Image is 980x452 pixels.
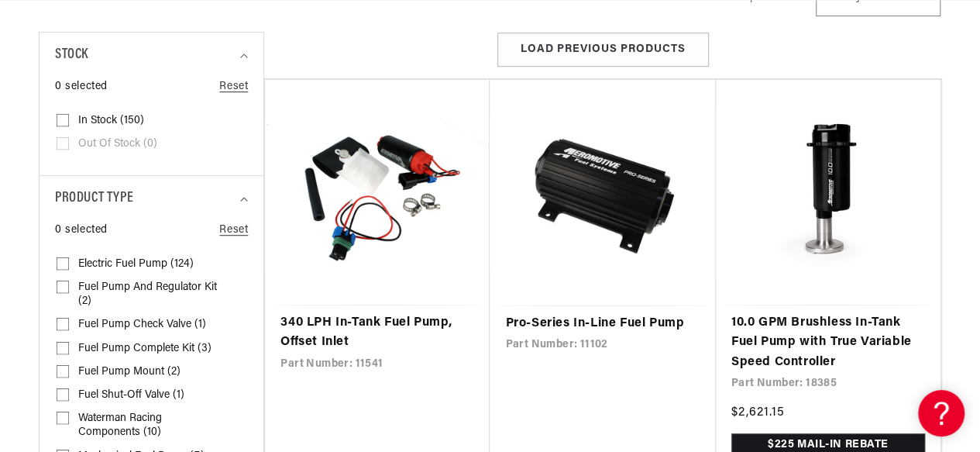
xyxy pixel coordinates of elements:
[55,222,108,239] span: 0 selected
[78,412,222,440] span: Waterman Racing Components (10)
[505,314,700,334] a: Pro-Series In-Line Fuel Pump
[55,176,248,222] summary: Product type (0 selected)
[55,44,88,67] span: Stock
[280,313,474,353] a: 340 LPH In-Tank Fuel Pump, Offset Inlet
[497,33,709,67] button: Load Previous Products
[78,114,144,128] span: In stock (150)
[78,137,157,151] span: Out of stock (0)
[55,33,248,78] summary: Stock (0 selected)
[731,313,925,373] a: 10.0 GPM Brushless In-Tank Fuel Pump with True Variable Speed Controller
[55,78,108,95] span: 0 selected
[78,318,206,332] span: Fuel Pump Check Valve (1)
[78,342,211,356] span: Fuel Pump Complete Kit (3)
[55,188,133,210] span: Product type
[78,257,194,271] span: Electric Fuel Pump (124)
[78,365,181,379] span: Fuel Pump Mount (2)
[219,78,248,95] a: Reset
[78,388,184,402] span: Fuel Shut-Off Valve (1)
[219,222,248,239] a: Reset
[78,281,222,309] span: Fuel Pump and Regulator Kit (2)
